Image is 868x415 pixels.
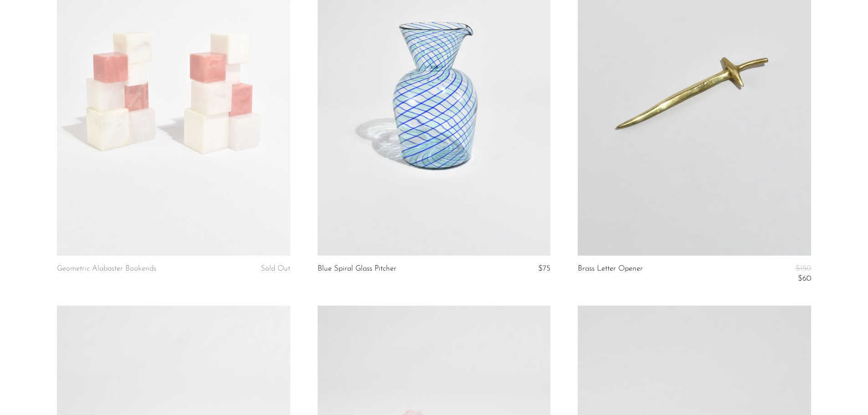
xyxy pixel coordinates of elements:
[318,265,396,273] a: Blue Spiral Glass Pitcher
[261,265,290,272] span: Sold Out
[57,265,156,273] a: Geometric Alabaster Bookends
[798,275,811,282] span: $60
[796,265,811,272] span: $150
[578,265,643,283] a: Brass Letter Opener
[538,265,550,272] span: $75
